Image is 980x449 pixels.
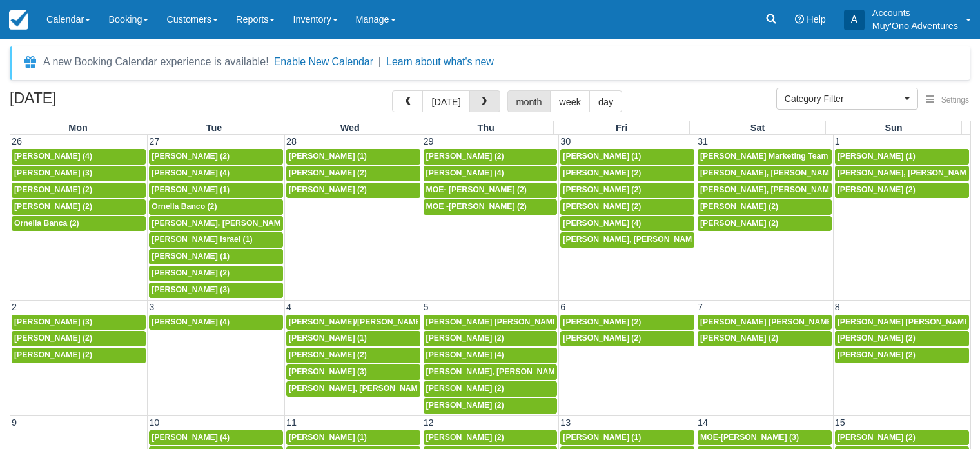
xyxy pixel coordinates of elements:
[424,364,558,380] a: [PERSON_NAME], [PERSON_NAME] (2)
[700,433,799,442] span: MOE-[PERSON_NAME] (3)
[152,168,230,177] span: [PERSON_NAME] (4)
[289,317,435,326] span: [PERSON_NAME]/[PERSON_NAME] (1)
[834,302,841,312] span: 8
[698,315,832,330] a: [PERSON_NAME] [PERSON_NAME] (4)
[149,232,283,248] a: [PERSON_NAME] Israel (1)
[426,401,504,410] span: [PERSON_NAME] (2)
[835,183,969,198] a: [PERSON_NAME] (2)
[424,166,558,181] a: [PERSON_NAME] (4)
[559,136,572,146] span: 30
[563,168,641,177] span: [PERSON_NAME] (2)
[835,166,969,181] a: [PERSON_NAME], [PERSON_NAME] (2)
[700,168,848,177] span: [PERSON_NAME], [PERSON_NAME] (2)
[149,149,283,165] a: [PERSON_NAME] (2)
[560,216,694,232] a: [PERSON_NAME] (4)
[12,149,146,165] a: [PERSON_NAME] (4)
[835,315,969,330] a: [PERSON_NAME] [PERSON_NAME] (4)
[152,202,217,211] span: Ornella Banco (2)
[286,331,420,346] a: [PERSON_NAME] (1)
[68,123,88,133] span: Mon
[698,430,832,446] a: MOE-[PERSON_NAME] (3)
[507,90,551,112] button: month
[563,235,782,244] span: [PERSON_NAME], [PERSON_NAME], [PERSON_NAME] (3)
[149,249,283,264] a: [PERSON_NAME] (1)
[152,235,252,244] span: [PERSON_NAME] Israel (1)
[289,433,367,442] span: [PERSON_NAME] (1)
[776,88,918,110] button: Category Filter
[560,430,694,446] a: [PERSON_NAME] (1)
[835,331,969,346] a: [PERSON_NAME] (2)
[152,152,230,161] span: [PERSON_NAME] (2)
[12,331,146,346] a: [PERSON_NAME] (2)
[426,367,574,376] span: [PERSON_NAME], [PERSON_NAME] (2)
[700,317,847,326] span: [PERSON_NAME] [PERSON_NAME] (4)
[560,315,694,330] a: [PERSON_NAME] (2)
[426,433,504,442] span: [PERSON_NAME] (2)
[14,152,92,161] span: [PERSON_NAME] (4)
[286,430,420,446] a: [PERSON_NAME] (1)
[696,136,709,146] span: 31
[274,55,373,68] button: Enable New Calendar
[589,90,622,112] button: day
[426,334,504,343] span: [PERSON_NAME] (2)
[14,185,92,194] span: [PERSON_NAME] (2)
[285,302,293,312] span: 4
[285,136,298,146] span: 28
[696,417,709,428] span: 14
[422,136,435,146] span: 29
[426,168,504,177] span: [PERSON_NAME] (4)
[12,183,146,198] a: [PERSON_NAME] (2)
[885,123,902,133] span: Sun
[834,136,841,146] span: 1
[835,348,969,363] a: [PERSON_NAME] (2)
[149,199,283,215] a: Ornella Banco (2)
[918,91,977,110] button: Settings
[426,152,504,161] span: [PERSON_NAME] (2)
[149,166,283,181] a: [PERSON_NAME] (4)
[563,185,641,194] span: [PERSON_NAME] (2)
[386,56,494,67] a: Learn about what's new
[698,216,832,232] a: [PERSON_NAME] (2)
[152,285,230,294] span: [PERSON_NAME] (3)
[424,199,558,215] a: MOE -[PERSON_NAME] (2)
[424,331,558,346] a: [PERSON_NAME] (2)
[559,417,572,428] span: 13
[941,95,969,105] span: Settings
[698,331,832,346] a: [PERSON_NAME] (2)
[750,123,765,133] span: Sat
[289,152,367,161] span: [PERSON_NAME] (1)
[152,268,230,277] span: [PERSON_NAME] (2)
[422,417,435,428] span: 12
[14,219,79,228] span: Ornella Banca (2)
[477,123,494,133] span: Thu
[426,350,504,359] span: [PERSON_NAME] (4)
[14,317,92,326] span: [PERSON_NAME] (3)
[289,334,367,343] span: [PERSON_NAME] (1)
[149,183,283,198] a: [PERSON_NAME] (1)
[149,283,283,298] a: [PERSON_NAME] (3)
[424,149,558,165] a: [PERSON_NAME] (2)
[14,350,92,359] span: [PERSON_NAME] (2)
[422,302,430,312] span: 5
[838,334,916,343] span: [PERSON_NAME] (2)
[43,54,269,70] div: A new Booking Calendar experience is available!
[289,350,367,359] span: [PERSON_NAME] (2)
[550,90,590,112] button: week
[560,232,694,248] a: [PERSON_NAME], [PERSON_NAME], [PERSON_NAME] (3)
[426,185,527,194] span: MOE- [PERSON_NAME] (2)
[152,219,300,228] span: [PERSON_NAME], [PERSON_NAME] (2)
[698,199,832,215] a: [PERSON_NAME] (2)
[696,302,704,312] span: 7
[872,6,958,19] p: Accounts
[700,219,778,228] span: [PERSON_NAME] (2)
[149,266,283,281] a: [PERSON_NAME] (2)
[426,317,573,326] span: [PERSON_NAME] [PERSON_NAME] (4)
[12,315,146,330] a: [PERSON_NAME] (3)
[426,202,527,211] span: MOE -[PERSON_NAME] (2)
[10,417,18,428] span: 9
[560,331,694,346] a: [PERSON_NAME] (2)
[426,384,504,393] span: [PERSON_NAME] (2)
[422,90,469,112] button: [DATE]
[286,315,420,330] a: [PERSON_NAME]/[PERSON_NAME] (1)
[560,199,694,215] a: [PERSON_NAME] (2)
